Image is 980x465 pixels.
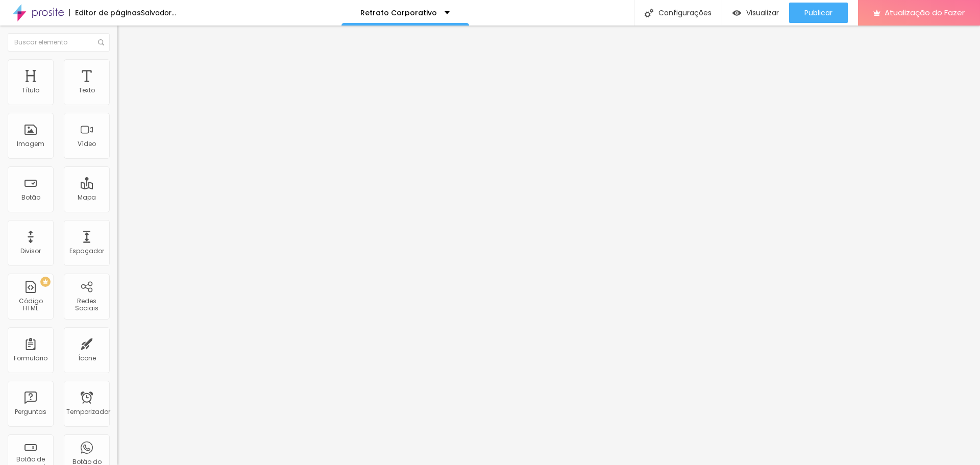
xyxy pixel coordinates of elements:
[22,86,39,94] font: Título
[722,3,789,23] button: Visualizar
[746,8,779,18] font: Visualizar
[75,297,99,312] font: Redes Sociais
[20,247,41,255] font: Divisor
[78,139,96,148] font: Vídeo
[8,33,110,52] input: Buscar elemento
[732,9,741,17] img: view-1.svg
[17,139,44,148] font: Imagem
[19,297,43,312] font: Código HTML
[15,407,46,416] font: Perguntas
[645,9,653,17] img: Ícone
[98,39,104,45] img: Ícone
[360,8,437,18] font: Retrato Corporativo
[141,8,176,18] font: Salvador...
[21,193,40,202] font: Botão
[804,8,832,18] font: Publicar
[79,86,95,94] font: Texto
[658,8,712,18] font: Configurações
[78,193,96,202] font: Mapa
[66,407,110,416] font: Temporizador
[885,7,965,18] font: Atualização do Fazer
[14,354,47,362] font: Formulário
[69,247,104,255] font: Espaçador
[78,354,96,362] font: Ícone
[789,3,848,23] button: Publicar
[75,8,141,18] font: Editor de páginas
